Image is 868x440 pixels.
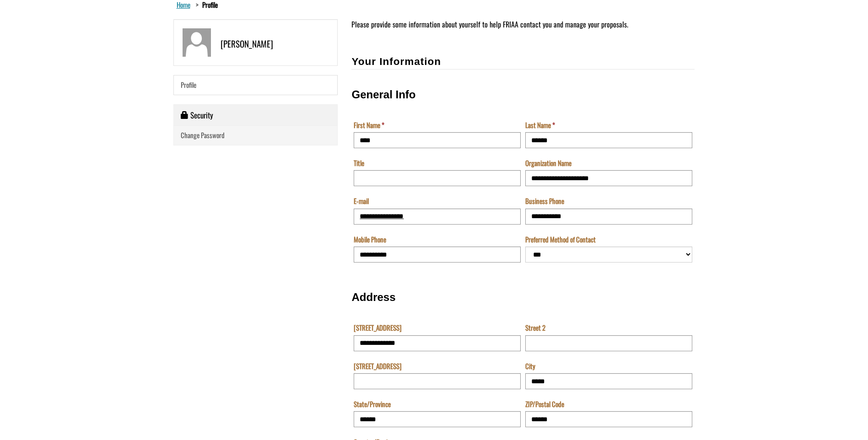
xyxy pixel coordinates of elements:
[351,19,695,30] p: Please provide some information about yourself to help FRIAA contact you and manage your proposals.
[351,89,695,101] h3: General Info
[525,132,692,148] input: Last Name
[525,235,596,244] label: Preferred Method of Contact
[354,399,391,409] label: State/Province
[354,235,386,244] label: Mobile Phone
[354,158,364,168] label: Title
[351,79,695,273] fieldset: General Info
[351,56,441,67] span: Your Information
[174,126,338,145] a: Change Password
[354,361,402,371] label: [STREET_ADDRESS]
[181,130,225,140] span: Change Password
[354,120,384,130] label: First Name
[183,28,211,57] img: brad milton graphic/image
[211,28,273,57] div: [PERSON_NAME]
[525,158,571,168] label: Organization Name
[181,80,196,90] span: Profile
[351,291,695,303] h3: Address
[525,196,564,206] label: Business Phone
[525,399,564,409] label: ZIP/Postal Code
[354,132,521,148] input: First Name
[354,196,369,206] label: E-mail
[525,120,555,130] label: Last Name
[525,361,535,371] label: City
[525,323,545,333] label: Street 2
[173,75,338,95] a: Profile
[190,109,213,121] span: Security
[354,323,402,333] label: [STREET_ADDRESS]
